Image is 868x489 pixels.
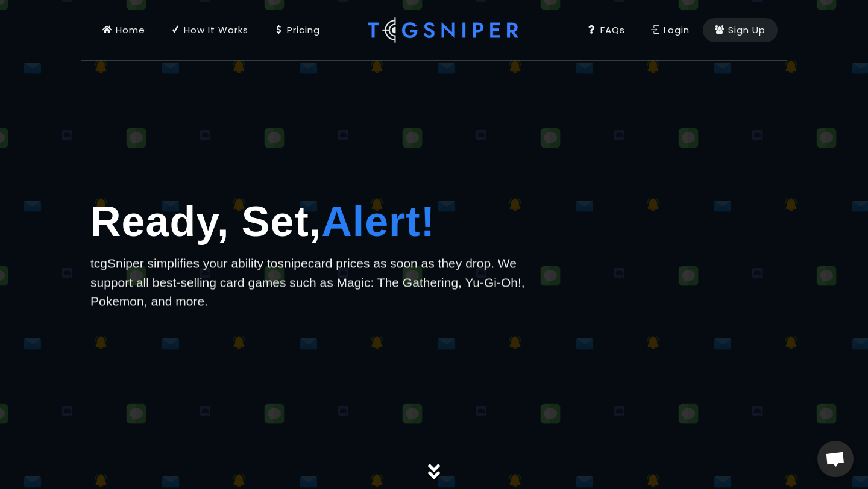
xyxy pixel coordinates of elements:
span: snipe [277,256,307,270]
div: Login [650,23,690,37]
a: Sign Up [703,18,778,42]
div: Home [102,23,145,37]
span: Alert! [321,198,435,245]
div: Open chat [817,441,854,477]
div: How It Works [171,23,248,37]
div: Pricing [274,23,320,37]
div: Sign Up [715,23,766,37]
p: tcgSniper simplifies your ability to card prices as soon as they drop. We support all best-sellin... [90,254,542,311]
h1: Ready, Set, [90,190,542,254]
div: FAQs [587,23,625,37]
